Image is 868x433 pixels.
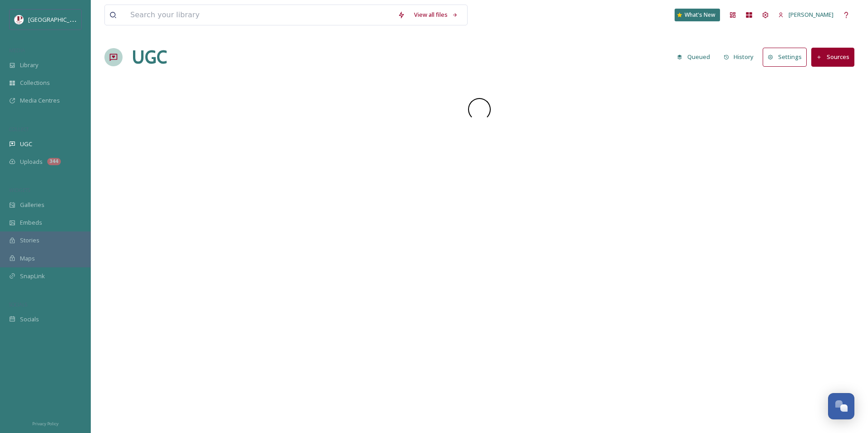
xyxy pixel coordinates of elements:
span: Collections [20,79,50,87]
span: Maps [20,254,35,263]
span: UGC [20,140,32,148]
a: [PERSON_NAME] [774,6,838,24]
input: Search your library [126,5,393,25]
span: WIDGETS [9,187,30,193]
a: View all files [409,6,463,24]
button: Sources [811,48,854,66]
span: [GEOGRAPHIC_DATA] [28,15,86,24]
span: COLLECT [9,126,29,133]
a: UGC [132,44,167,71]
span: Library [20,61,38,69]
a: What's New [675,9,720,21]
span: Socials [20,315,39,324]
button: Settings [763,48,807,66]
a: Privacy Policy [32,418,59,428]
a: History [719,48,763,66]
a: Queued [672,48,719,66]
span: SOCIALS [9,301,27,308]
span: Media Centres [20,96,60,105]
div: 344 [47,158,61,165]
button: History [719,48,759,66]
img: download%20(5).png [15,15,24,24]
span: Uploads [20,157,43,166]
span: [PERSON_NAME] [789,10,833,19]
span: Galleries [20,201,44,209]
button: Queued [672,48,715,66]
span: Stories [20,236,39,245]
span: SnapLink [20,272,45,280]
span: MEDIA [9,47,25,54]
button: Open Chat [828,393,854,419]
span: Embeds [20,218,42,227]
span: Privacy Policy [32,421,59,427]
a: Settings [763,48,811,66]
